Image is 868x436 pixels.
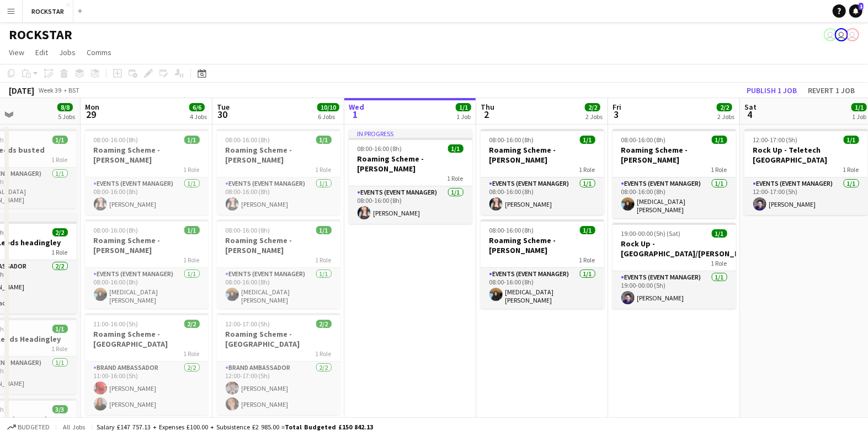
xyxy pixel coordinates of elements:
[18,423,50,431] span: Budgeted
[481,268,604,309] app-card-role: Events (Event Manager)1/108:00-16:00 (8h)[MEDICAL_DATA][PERSON_NAME]
[316,226,332,234] span: 1/1
[481,102,494,112] span: Thu
[215,108,230,121] span: 30
[456,103,471,111] span: 1/1
[613,271,736,309] app-card-role: Events (Event Manager)1/119:00-00:00 (5h)[PERSON_NAME]
[448,174,464,182] span: 1 Role
[613,177,736,218] app-card-role: Events (Event Manager)1/108:00-16:00 (8h)[MEDICAL_DATA][PERSON_NAME]
[456,112,471,121] div: 1 Job
[94,136,139,144] span: 08:00-16:00 (8h)
[85,235,209,255] h3: Roaming Scheme - [PERSON_NAME]
[217,129,340,215] app-job-card: 08:00-16:00 (8h)1/1Roaming Scheme - [PERSON_NAME]1 RoleEvents (Event Manager)1/108:00-16:00 (8h)[...
[742,83,801,98] button: Publish 1 job
[31,45,52,60] a: Edit
[711,165,727,174] span: 1 Role
[217,102,230,112] span: Tue
[744,102,757,112] span: Sat
[87,47,111,57] span: Comms
[349,102,364,112] span: Wed
[743,108,757,121] span: 4
[61,423,87,431] span: All jobs
[611,108,621,121] span: 3
[217,145,340,165] h3: Roaming Scheme - [PERSON_NAME]
[349,186,472,224] app-card-role: Events (Event Manager)1/108:00-16:00 (8h)[PERSON_NAME]
[52,325,68,333] span: 1/1
[489,226,534,234] span: 08:00-16:00 (8h)
[481,129,604,215] app-job-card: 08:00-16:00 (8h)1/1Roaming Scheme - [PERSON_NAME]1 RoleEvents (Event Manager)1/108:00-16:00 (8h)[...
[217,362,340,415] app-card-role: Brand Ambassador2/212:00-17:00 (5h)[PERSON_NAME][PERSON_NAME]
[52,248,68,256] span: 1 Role
[85,329,209,349] h3: Roaming Scheme - [GEOGRAPHIC_DATA]
[217,313,340,415] app-job-card: 12:00-17:00 (5h)2/2Roaming Scheme - [GEOGRAPHIC_DATA]1 RoleBrand Ambassador2/212:00-17:00 (5h)[PE...
[9,26,72,43] h1: ROCKSTAR
[52,155,68,164] span: 1 Role
[852,112,866,121] div: 1 Job
[184,256,200,264] span: 1 Role
[58,112,75,121] div: 5 Jobs
[580,136,595,144] span: 1/1
[217,268,340,309] app-card-role: Events (Event Manager)1/108:00-16:00 (8h)[MEDICAL_DATA][PERSON_NAME]
[82,45,116,60] a: Comms
[85,219,209,309] app-job-card: 08:00-16:00 (8h)1/1Roaming Scheme - [PERSON_NAME]1 RoleEvents (Event Manager)1/108:00-16:00 (8h)[...
[481,219,604,309] app-job-card: 08:00-16:00 (8h)1/1Roaming Scheme - [PERSON_NAME]1 RoleEvents (Event Manager)1/108:00-16:00 (8h)[...
[846,28,859,41] app-user-avatar: Ed Harvey
[85,268,209,309] app-card-role: Events (Event Manager)1/108:00-16:00 (8h)[MEDICAL_DATA][PERSON_NAME]
[94,320,139,328] span: 11:00-16:00 (5h)
[803,83,859,98] button: Revert 1 job
[217,329,340,349] h3: Roaming Scheme - [GEOGRAPHIC_DATA]
[94,226,139,234] span: 08:00-16:00 (8h)
[9,85,34,96] div: [DATE]
[83,108,99,121] span: 29
[579,165,595,174] span: 1 Role
[85,313,209,415] app-job-card: 11:00-16:00 (5h)2/2Roaming Scheme - [GEOGRAPHIC_DATA]1 RoleBrand Ambassador2/211:00-16:00 (5h)[PE...
[9,47,24,57] span: View
[585,112,603,121] div: 2 Jobs
[317,103,339,111] span: 10/10
[52,345,68,353] span: 1 Role
[23,1,73,22] button: ROCKSTAR
[217,219,340,309] div: 08:00-16:00 (8h)1/1Roaming Scheme - [PERSON_NAME]1 RoleEvents (Event Manager)1/108:00-16:00 (8h)[...
[717,103,732,111] span: 2/2
[349,129,472,224] div: In progress08:00-16:00 (8h)1/1Roaming Scheme - [PERSON_NAME]1 RoleEvents (Event Manager)1/108:00-...
[4,45,29,60] a: View
[226,136,270,144] span: 08:00-16:00 (8h)
[744,177,868,215] app-card-role: Events (Event Manager)1/112:00-17:00 (5h)[PERSON_NAME]
[613,129,736,218] div: 08:00-16:00 (8h)1/1Roaming Scheme - [PERSON_NAME]1 RoleEvents (Event Manager)1/108:00-16:00 (8h)[...
[349,154,472,174] h3: Roaming Scheme - [PERSON_NAME]
[579,256,595,264] span: 1 Role
[712,136,727,144] span: 1/1
[489,136,534,144] span: 08:00-16:00 (8h)
[744,145,868,165] h3: Rock Up - Teletech [GEOGRAPHIC_DATA]
[85,102,99,112] span: Mon
[57,103,73,111] span: 8/8
[184,226,200,234] span: 1/1
[316,165,332,174] span: 1 Role
[479,108,494,121] span: 2
[316,349,332,358] span: 1 Role
[184,320,200,328] span: 2/2
[85,362,209,415] app-card-role: Brand Ambassador2/211:00-16:00 (5h)[PERSON_NAME][PERSON_NAME]
[36,86,64,94] span: Week 39
[318,112,339,121] div: 6 Jobs
[97,423,373,431] div: Salary £147 757.13 + Expenses £100.00 + Subsistence £2 985.00 =
[285,423,373,431] span: Total Budgeted £150 842.13
[184,165,200,174] span: 1 Role
[85,129,209,215] app-job-card: 08:00-16:00 (8h)1/1Roaming Scheme - [PERSON_NAME]1 RoleEvents (Event Manager)1/108:00-16:00 (8h)[...
[189,103,205,111] span: 6/6
[226,320,270,328] span: 12:00-17:00 (5h)
[35,47,48,57] span: Edit
[85,177,209,215] app-card-role: Events (Event Manager)1/108:00-16:00 (8h)[PERSON_NAME]
[580,226,595,234] span: 1/1
[843,165,859,174] span: 1 Role
[448,144,464,153] span: 1/1
[481,145,604,165] h3: Roaming Scheme - [PERSON_NAME]
[217,177,340,215] app-card-role: Events (Event Manager)1/108:00-16:00 (8h)[PERSON_NAME]
[849,4,862,18] a: 1
[859,3,864,10] span: 1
